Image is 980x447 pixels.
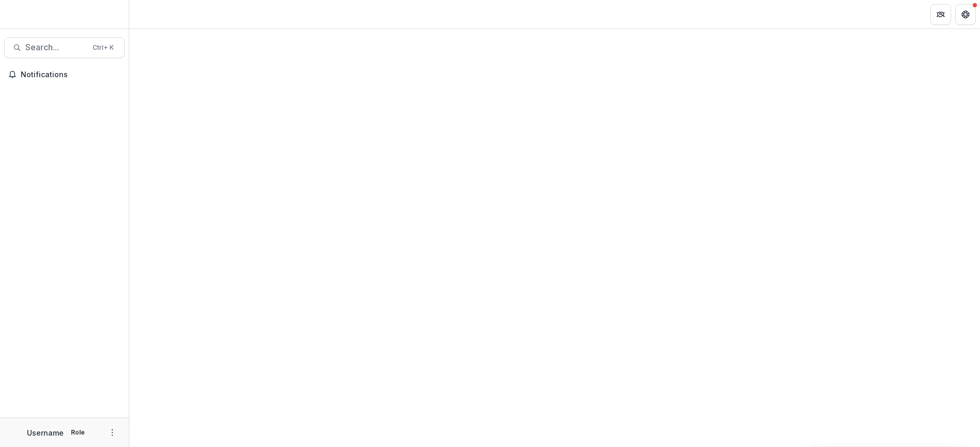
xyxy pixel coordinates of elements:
span: Search... [25,42,86,52]
button: Notifications [4,66,125,83]
span: Notifications [21,70,121,79]
button: Partners [930,4,951,25]
p: Role [68,428,88,437]
button: Search... [4,37,125,58]
button: More [106,426,118,439]
div: Ctrl + K [91,42,116,53]
button: Get Help [955,4,976,25]
p: Username [27,427,64,438]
